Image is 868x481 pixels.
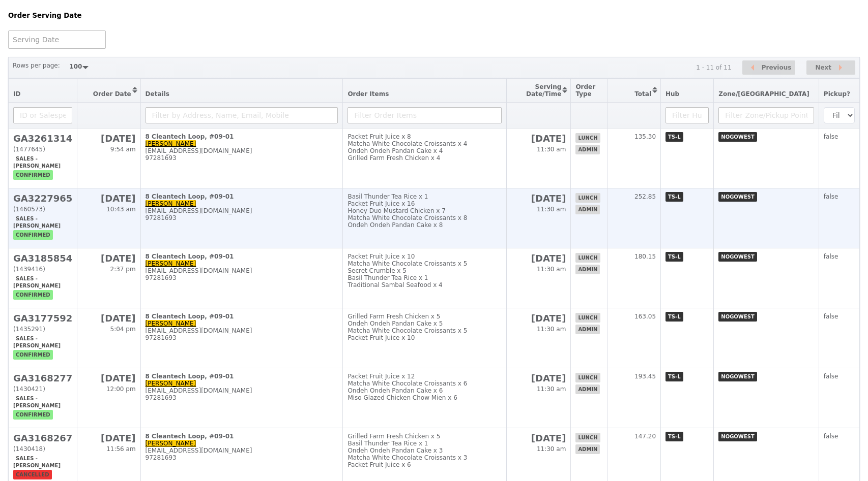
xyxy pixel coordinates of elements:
[146,433,338,440] div: 8 Cleantech Loop, #09-01
[511,313,566,324] h2: [DATE]
[718,132,757,142] span: NOGOWEST
[110,146,136,153] span: 9:54 am
[146,313,338,320] div: 8 Cleantech Loop, #09-01
[13,350,53,360] span: confirmed
[146,90,169,98] span: Details
[537,146,566,153] span: 11:30 am
[348,253,502,260] div: Packet Fruit Juice x 10
[13,107,72,123] input: ID or Salesperson name
[13,313,72,324] h2: GA3177592
[82,253,135,264] h2: [DATE]
[146,147,338,154] div: [EMAIL_ADDRESS][DOMAIN_NAME]
[742,60,795,75] button: Previous
[824,253,838,260] span: false
[348,320,502,327] div: Ondeh Ondeh Pandan Cake x 5
[537,445,566,453] span: 11:30 am
[718,432,757,441] span: NOGOWEST
[13,154,63,171] span: Sales - [PERSON_NAME]
[82,133,135,144] h2: [DATE]
[348,200,502,207] div: Packet Fruit Juice x 16
[511,373,566,383] h2: [DATE]
[13,445,72,453] div: (1430418)
[146,133,338,140] div: 8 Cleantech Loop, #09-01
[824,313,838,320] span: false
[696,64,731,71] div: 1 - 11 of 11
[815,61,831,74] span: Next
[82,433,135,443] h2: [DATE]
[575,433,600,442] span: lunch
[348,380,502,387] div: Matcha White Chocolate Croissants x 6
[13,214,63,231] span: Sales - [PERSON_NAME]
[146,440,196,447] a: [PERSON_NAME]
[13,206,72,213] div: (1460573)
[575,193,600,203] span: lunch
[666,132,683,142] span: TS-L
[348,140,502,147] div: Matcha White Chocolate Croissants x 4
[348,394,502,401] div: Miso Glazed Chicken Chow Mien x 6
[146,334,338,341] div: 97281693
[348,387,502,394] div: Ondeh Ondeh Pandan Cake x 6
[348,214,502,221] div: Matcha White Chocolate Croissants x 8
[8,12,140,19] h5: Order Serving Date
[146,394,338,401] div: 97281693
[634,313,656,320] span: 163.05
[511,133,566,144] h2: [DATE]
[666,432,683,441] span: TS-L
[8,30,106,49] input: Serving Date
[146,327,338,334] div: [EMAIL_ADDRESS][DOMAIN_NAME]
[348,433,502,440] div: Grilled Farm Fresh Chicken x 5
[146,107,338,123] input: Filter by Address, Name, Email, Mobile
[348,447,502,454] div: Ondeh Ondeh Pandan Cake x 3
[575,313,600,323] span: lunch
[666,312,683,322] span: TS-L
[146,380,196,387] a: [PERSON_NAME]
[348,461,502,468] div: Packet Fruit Juice x 6
[718,107,814,123] input: Filter Zone/Pickup Point
[348,90,389,98] span: Order Items
[348,107,502,123] input: Filter Order Items
[348,454,502,461] div: Matcha White Chocolate Croissants x 3
[575,373,600,382] span: lunch
[575,444,600,454] span: admin
[13,394,63,410] span: Sales - [PERSON_NAME]
[106,445,135,453] span: 11:56 am
[13,334,63,350] span: Sales - [PERSON_NAME]
[348,154,502,162] div: Grilled Farm Fresh Chicken x 4
[13,290,53,300] span: confirmed
[348,327,502,334] div: Matcha White Chocolate Croissants x 5
[13,373,72,383] h2: GA3168277
[511,193,566,204] h2: [DATE]
[13,454,63,470] span: Sales - [PERSON_NAME]
[110,266,136,273] span: 2:37 pm
[146,154,338,162] div: 97281693
[13,60,60,71] label: Rows per page:
[575,265,600,274] span: admin
[146,267,338,274] div: [EMAIL_ADDRESS][DOMAIN_NAME]
[511,433,566,443] h2: [DATE]
[13,230,53,240] span: confirmed
[348,440,502,447] div: Basil Thunder Tea Rice x 1
[348,334,502,341] div: Packet Fruit Juice x 10
[824,193,838,200] span: false
[511,253,566,264] h2: [DATE]
[146,253,338,260] div: 8 Cleantech Loop, #09-01
[13,266,72,273] div: (1439416)
[13,274,63,291] span: Sales - [PERSON_NAME]
[348,221,502,229] div: Ondeh Ondeh Pandan Cake x 8
[106,206,135,213] span: 10:43 am
[146,207,338,214] div: [EMAIL_ADDRESS][DOMAIN_NAME]
[634,193,656,200] span: 252.85
[146,193,338,200] div: 8 Cleantech Loop, #09-01
[146,274,338,281] div: 97281693
[666,90,679,98] span: Hub
[82,193,135,204] h2: [DATE]
[537,386,566,393] span: 11:30 am
[718,192,757,202] span: NOGOWEST
[146,140,196,147] a: [PERSON_NAME]
[537,266,566,273] span: 11:30 am
[666,372,683,381] span: TS-L
[824,133,838,140] span: false
[106,386,136,393] span: 12:00 pm
[806,60,855,75] button: Next
[537,326,566,333] span: 11:30 am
